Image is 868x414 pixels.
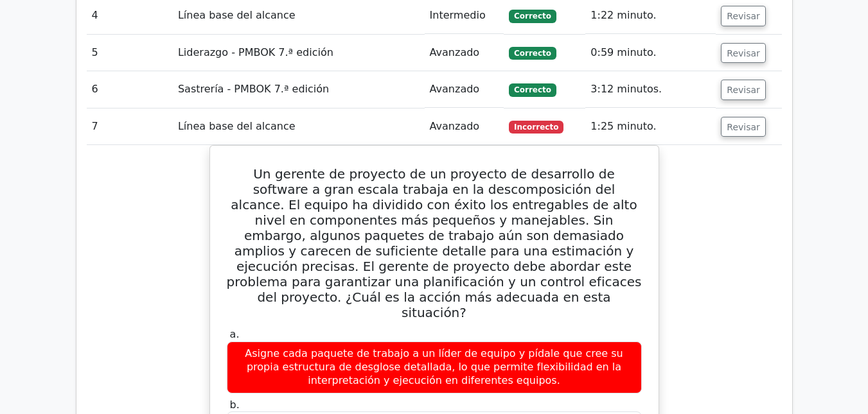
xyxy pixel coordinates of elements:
font: Liderazgo - PMBOK 7.ª edición [178,46,333,58]
font: 5 [92,46,98,58]
font: Correcto [514,12,551,21]
font: Revisar [727,85,760,95]
font: Línea base del alcance [178,120,296,132]
font: b. [230,399,240,411]
font: Revisar [727,11,760,21]
button: Revisar [721,117,766,137]
font: Correcto [514,49,551,58]
font: Avanzado [430,83,480,95]
font: Correcto [514,85,551,94]
button: Revisar [721,6,766,26]
font: 7 [92,120,98,132]
font: 1:22 minuto. [590,9,656,21]
font: 3:12 minutos. [590,83,662,95]
font: Un gerente de proyecto de un proyecto de desarrollo de software a gran escala trabaja en la desco... [227,166,642,320]
font: 1:25 minuto. [590,120,656,132]
font: a. [230,328,240,340]
button: Revisar [721,80,766,100]
font: Incorrecto [514,123,558,132]
font: 4 [92,9,98,21]
font: Línea base del alcance [178,9,296,21]
font: Avanzado [430,120,480,132]
font: Revisar [727,121,760,132]
font: Intermedio [430,9,486,21]
font: 0:59 minuto. [590,46,656,58]
button: Revisar [721,43,766,64]
font: 6 [92,83,98,95]
font: Asigne cada paquete de trabajo a un líder de equipo y pídale que cree su propia estructura de des... [245,347,623,386]
font: Sastrería - PMBOK 7.ª edición [178,83,329,95]
font: Avanzado [430,46,480,58]
font: Revisar [727,47,760,58]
